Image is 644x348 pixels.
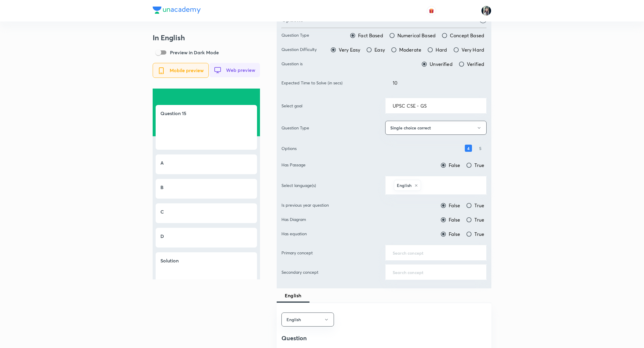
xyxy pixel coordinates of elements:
button: Single choice correct [385,121,487,135]
span: False [449,231,460,238]
span: Hard [436,46,447,53]
p: Question is [281,61,303,68]
img: Company Logo [153,7,201,14]
span: Fact Based [358,32,383,39]
input: Search concept [393,269,479,275]
input: Search goal [393,103,479,109]
span: Numerical Based [397,32,436,39]
h3: In English [153,33,260,42]
button: Open [483,272,484,273]
span: False [449,216,460,223]
img: avatar [429,8,434,13]
span: Very Easy [339,46,360,53]
p: Question Difficulty [281,46,317,53]
p: Secondary concept [281,269,318,275]
span: True [474,216,484,223]
span: Web preview [226,67,255,73]
h6: English [397,182,411,188]
span: False [449,162,460,169]
button: Open [483,105,484,106]
input: Search concept [393,250,479,256]
p: Options [281,145,297,151]
span: Easy [374,46,385,53]
h5: C [160,208,164,215]
span: Concept Based [450,32,484,39]
span: Unverified [430,61,453,68]
h5: D [160,233,164,240]
span: True [474,202,484,209]
p: Select language(s) [281,182,316,188]
span: Verified [467,61,484,68]
button: Open [483,185,484,186]
span: Very Hard [462,46,484,53]
p: Primary concept [281,250,313,256]
input: in secs [386,75,486,90]
p: Preview in Dark Mode [170,49,219,56]
p: Has Passage [281,162,306,169]
h6: 4 [465,145,472,152]
span: True [474,231,484,238]
h5: B [160,184,163,191]
h6: 5 [477,145,484,152]
button: Open [483,252,484,253]
span: True [474,162,484,169]
img: Ragini Vishwakarma [481,6,491,16]
p: Is previous year question [281,202,329,209]
p: Expected Time to Solve (in secs) [281,80,343,86]
h5: Solution [160,257,252,264]
button: avatar [427,6,436,16]
a: Company Logo [153,7,201,15]
p: Question Type [281,125,309,131]
h5: A [160,159,164,166]
p: Has Diagram [281,216,306,223]
h5: Question 15 [160,110,252,117]
h4: Question [281,334,487,343]
span: False [449,202,460,209]
p: Select goal [281,103,302,109]
span: Moderate [399,46,421,53]
button: English [281,313,334,327]
p: Has equation [281,231,307,238]
p: Question Type [281,32,309,39]
span: Mobile preview [170,68,204,73]
span: English [280,292,306,299]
